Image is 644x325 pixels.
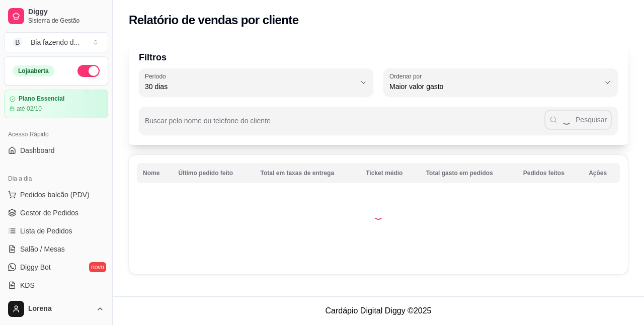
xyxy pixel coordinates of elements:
button: Alterar Status [77,65,100,77]
a: Salão / Mesas [4,241,108,257]
span: Lorena [28,304,92,313]
button: Período30 dias [139,68,373,97]
a: Lista de Pedidos [4,223,108,239]
div: Loja aberta [13,65,54,76]
span: 30 dias [145,82,355,92]
div: Acesso Rápido [4,126,108,142]
a: Diggy Botnovo [4,259,108,275]
a: DiggySistema de Gestão [4,4,108,28]
span: Salão / Mesas [20,244,65,254]
a: Plano Essencialaté 02/10 [4,90,108,118]
article: Plano Essencial [19,95,64,103]
span: B [13,37,23,47]
div: Dia a dia [4,171,108,187]
p: Filtros [139,50,618,64]
span: Gestor de Pedidos [20,208,78,218]
a: Gestor de Pedidos [4,205,108,221]
footer: Cardápio Digital Diggy © 2025 [113,296,644,325]
h2: Relatório de vendas por cliente [129,12,299,28]
span: Diggy Bot [20,262,51,272]
button: Lorena [4,297,108,321]
span: Diggy [28,8,104,17]
input: Buscar pelo nome ou telefone do cliente [145,120,544,130]
span: Lista de Pedidos [20,226,72,236]
label: Ordenar por [389,72,425,80]
a: KDS [4,277,108,293]
span: Pedidos balcão (PDV) [20,190,90,200]
div: Loading [373,210,383,220]
div: Bia fazendo d ... [31,37,79,47]
button: Select a team [4,32,108,52]
button: Ordenar porMaior valor gasto [383,68,618,97]
span: Maior valor gasto [389,82,600,92]
span: Sistema de Gestão [28,17,104,25]
button: Pedidos balcão (PDV) [4,187,108,203]
label: Período [145,72,169,80]
span: Dashboard [20,145,55,155]
article: até 02/10 [17,105,42,113]
span: KDS [20,280,35,290]
a: Dashboard [4,142,108,158]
